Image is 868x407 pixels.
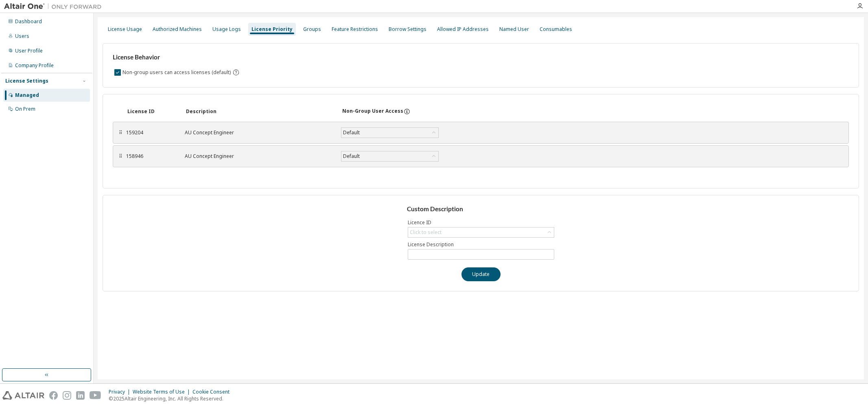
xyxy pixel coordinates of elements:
[153,26,202,33] div: Authorized Machines
[15,92,39,98] div: Managed
[109,395,234,402] p: © 2025 Altair Engineering, Inc. All Rights Reserved.
[127,108,176,115] div: License ID
[186,108,332,115] div: Description
[113,53,238,61] h3: License Behavior
[232,69,240,76] svg: By default any user not assigned to any group can access any license. Turn this setting off to di...
[2,391,44,400] img: altair_logo.svg
[15,62,54,69] div: Company Profile
[15,18,42,25] div: Dashboard
[185,153,331,160] div: AU Concept Engineer
[4,2,106,11] img: Altair One
[109,389,133,395] div: Privacy
[341,128,438,138] div: Default
[342,128,361,137] div: Default
[342,152,361,161] div: Default
[408,228,554,237] div: Click to select
[63,391,71,400] img: instagram.svg
[499,26,529,33] div: Named User
[15,33,29,39] div: Users
[126,129,175,136] div: 159204
[540,26,572,33] div: Consumables
[15,48,43,54] div: User Profile
[410,229,442,236] div: Click to select
[5,78,48,84] div: License Settings
[408,219,554,226] label: Licence ID
[341,151,438,161] div: Default
[342,108,403,115] div: Non-Group User Access
[461,267,501,281] button: Update
[133,389,192,395] div: Website Terms of Use
[303,26,321,33] div: Groups
[408,241,554,248] label: License Description
[126,153,175,160] div: 158946
[90,391,101,400] img: youtube.svg
[76,391,85,400] img: linkedin.svg
[192,389,234,395] div: Cookie Consent
[185,129,331,136] div: AU Concept Engineer
[437,26,489,33] div: Allowed IP Addresses
[332,26,378,33] div: Feature Restrictions
[212,26,241,33] div: Usage Logs
[122,68,232,77] label: Non-group users can access licenses (default)
[49,391,58,400] img: facebook.svg
[389,26,426,33] div: Borrow Settings
[108,26,142,33] div: License Usage
[118,153,123,160] div: ⠿
[407,205,555,213] h3: Custom Description
[251,26,293,33] div: License Priority
[118,129,123,136] div: ⠿
[15,106,35,112] div: On Prem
